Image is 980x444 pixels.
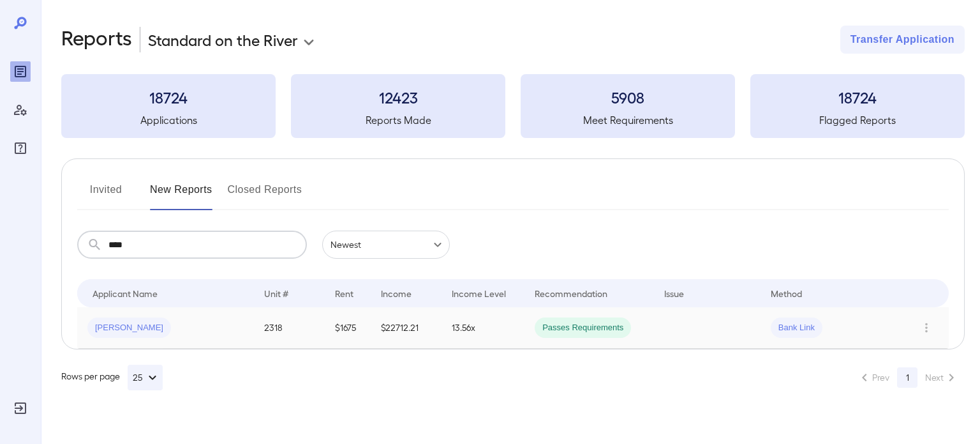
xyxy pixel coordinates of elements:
button: Closed Reports [228,180,302,210]
button: Transfer Application [840,26,965,54]
button: page 1 [897,367,917,388]
div: Log Out [10,398,31,418]
div: FAQ [10,138,31,158]
button: Invited [77,180,135,210]
div: Rows per page [61,365,163,390]
span: Bank Link [771,322,822,334]
h3: 18724 [750,87,965,107]
div: Method [771,286,802,301]
td: 2318 [254,307,325,349]
summary: 18724Applications12423Reports Made5908Meet Requirements18724Flagged Reports [61,74,965,138]
div: Applicant Name [93,286,158,301]
span: Passes Requirements [535,322,631,334]
h3: 12423 [291,87,505,107]
div: Manage Users [10,100,31,120]
td: $22712.21 [371,307,442,349]
h5: Reports Made [291,112,505,128]
div: Income [381,286,412,301]
h2: Reports [61,26,132,54]
button: Row Actions [916,318,937,338]
p: Standard on the River [148,29,298,50]
button: 25 [128,365,163,390]
div: Unit # [264,286,288,301]
h5: Flagged Reports [750,112,965,128]
div: Recommendation [535,286,607,301]
h5: Applications [61,112,276,128]
nav: pagination navigation [851,367,965,388]
h5: Meet Requirements [521,112,735,128]
button: New Reports [150,180,212,210]
div: Income Level [452,286,506,301]
div: Newest [322,231,450,259]
span: [PERSON_NAME] [87,322,171,334]
td: 13.56x [442,307,524,349]
div: Reports [10,61,31,82]
h3: 18724 [61,87,276,107]
h3: 5908 [521,87,735,107]
div: Issue [664,286,685,301]
td: $1675 [325,307,371,349]
div: Rent [335,286,355,301]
